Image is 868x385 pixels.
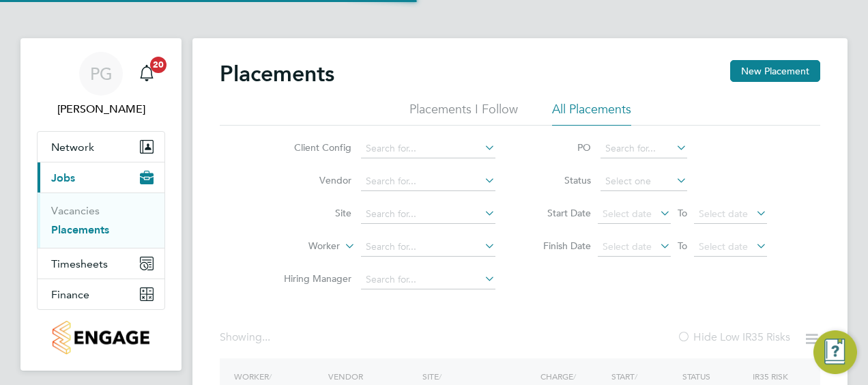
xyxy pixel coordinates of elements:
[150,57,167,73] span: 20
[133,52,160,96] a: 20
[38,162,164,192] button: Jobs
[51,171,75,184] span: Jobs
[90,65,113,83] span: PG
[220,330,273,345] div: Showing
[730,60,820,82] button: New Placement
[51,141,94,154] span: Network
[361,270,495,289] input: Search for...
[530,141,591,154] label: PO
[51,223,109,236] a: Placements
[813,330,857,374] button: Engage Resource Center
[37,101,165,117] span: Paul Griffiths
[38,132,164,162] button: Network
[261,240,340,253] label: Worker
[361,172,495,191] input: Search for...
[699,208,748,220] span: Select date
[674,237,691,255] span: To
[530,240,591,252] label: Finish Date
[53,321,149,354] img: countryside-properties-logo-retina.png
[51,288,89,301] span: Finance
[273,174,351,186] label: Vendor
[273,207,351,219] label: Site
[677,330,790,344] label: Hide Low IR35 Risks
[530,174,591,186] label: Status
[409,101,518,126] li: Placements I Follow
[38,248,164,279] button: Timesheets
[699,240,748,253] span: Select date
[220,60,334,87] h2: Placements
[601,172,687,191] input: Select one
[361,205,495,224] input: Search for...
[51,257,108,270] span: Timesheets
[603,208,652,220] span: Select date
[38,192,164,248] div: Jobs
[361,139,495,158] input: Search for...
[674,204,691,222] span: To
[20,38,182,371] nav: Main navigation
[552,101,631,126] li: All Placements
[273,141,351,154] label: Client Config
[530,207,591,219] label: Start Date
[262,330,270,344] span: ...
[38,279,164,309] button: Finance
[37,52,165,117] a: PG[PERSON_NAME]
[603,240,652,253] span: Select date
[601,139,687,158] input: Search for...
[273,272,351,285] label: Hiring Manager
[51,204,100,217] a: Vacancies
[361,238,495,257] input: Search for...
[37,321,165,354] a: Go to home page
